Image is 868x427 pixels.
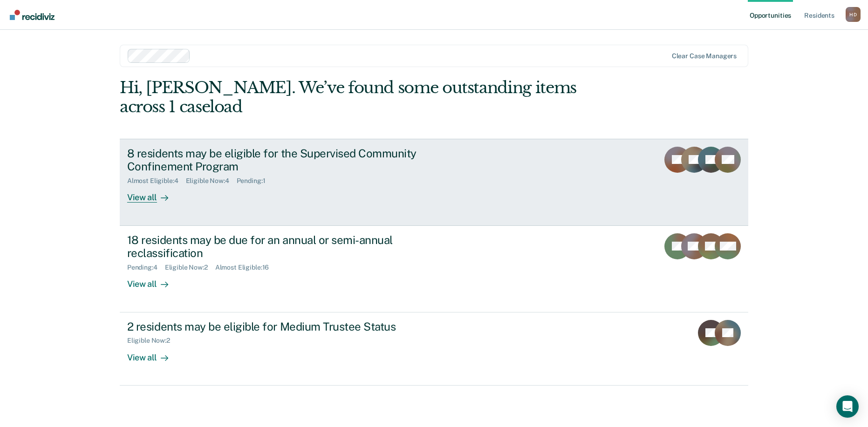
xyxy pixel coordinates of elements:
[186,177,237,185] div: Eligible Now : 4
[846,7,861,22] div: H D
[237,177,273,185] div: Pending : 1
[120,139,748,226] a: 8 residents may be eligible for the Supervised Community Confinement ProgramAlmost Eligible:4Elig...
[10,10,55,20] img: Recidiviz
[120,312,748,386] a: 2 residents may be eligible for Medium Trustee StatusEligible Now:2View all
[120,78,622,116] div: Hi, [PERSON_NAME]. We’ve found some outstanding items across 1 caseload
[215,264,277,271] div: Almost Eligible : 16
[127,345,179,363] div: View all
[127,233,454,260] div: 18 residents may be due for an annual or semi-annual reclassification
[127,185,179,203] div: View all
[127,147,454,174] div: 8 residents may be eligible for the Supervised Community Confinement Program
[127,337,178,345] div: Eligible Now : 2
[127,177,186,185] div: Almost Eligible : 4
[120,226,748,312] a: 18 residents may be due for an annual or semi-annual reclassificationPending:4Eligible Now:2Almos...
[127,271,179,290] div: View all
[672,52,737,60] div: Clear case managers
[836,395,859,418] div: Open Intercom Messenger
[846,7,861,22] button: Profile dropdown button
[127,264,165,271] div: Pending : 4
[127,320,454,333] div: 2 residents may be eligible for Medium Trustee Status
[165,264,215,271] div: Eligible Now : 2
